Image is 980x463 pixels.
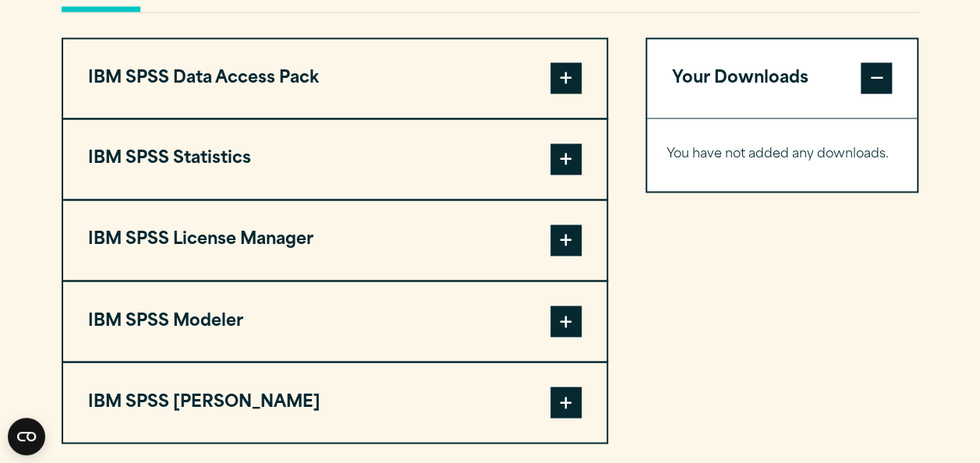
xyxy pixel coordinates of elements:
[63,281,607,361] button: IBM SPSS Modeler
[63,39,607,118] button: IBM SPSS Data Access Pack
[63,200,607,280] button: IBM SPSS License Manager
[647,118,918,191] div: Your Downloads
[63,119,607,199] button: IBM SPSS Statistics
[647,39,918,118] button: Your Downloads
[63,362,607,442] button: IBM SPSS [PERSON_NAME]
[8,418,45,455] button: Open CMP widget
[667,143,898,166] p: You have not added any downloads.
